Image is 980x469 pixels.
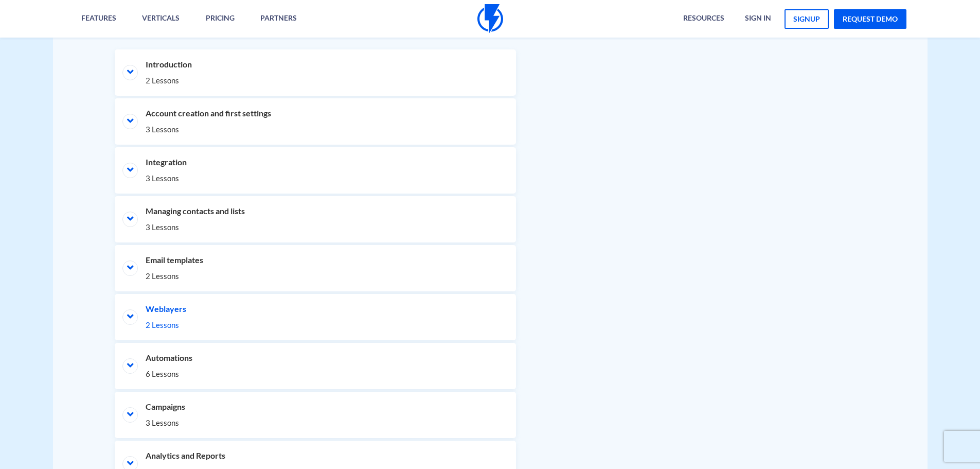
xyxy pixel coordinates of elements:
[146,320,485,331] span: 2 Lessons
[115,98,516,145] li: Account creation and first settings
[146,271,485,282] span: 2 Lessons
[115,343,516,389] li: Automations
[146,75,485,86] span: 2 Lessons
[146,124,485,135] span: 3 Lessons
[146,369,485,379] span: 6 Lessons
[785,9,829,29] a: signup
[115,49,516,96] li: Introduction
[115,294,516,340] li: Weblayers
[146,222,485,233] span: 3 Lessons
[115,196,516,242] li: Managing contacts and lists
[115,392,516,438] li: Campaigns
[115,147,516,194] li: Integration
[834,9,906,29] a: request demo
[146,418,485,428] span: 3 Lessons
[146,173,485,184] span: 3 Lessons
[115,245,516,291] li: Email templates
